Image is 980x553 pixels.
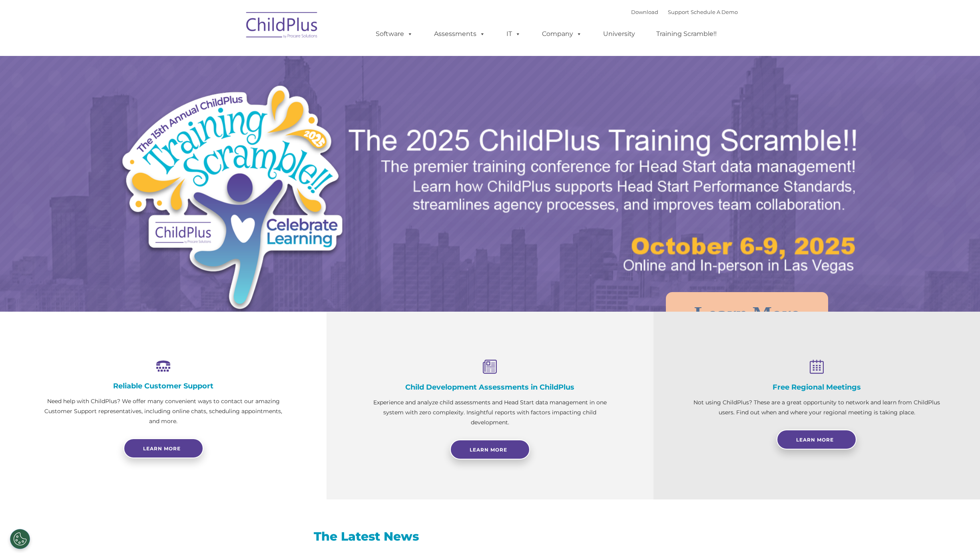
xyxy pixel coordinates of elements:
h4: Child Development Assessments in ChildPlus [367,383,613,392]
a: Software [368,26,421,42]
h4: Reliable Customer Support [40,382,287,390]
a: Learn more [123,438,203,458]
a: Company [534,26,590,42]
a: Learn More [450,440,530,460]
a: University [595,26,643,42]
a: Learn More [777,430,857,450]
a: Training Scramble!! [648,26,725,42]
p: Need help with ChildPlus? We offer many convenient ways to contact our amazing Customer Support r... [40,396,287,426]
a: Support [668,9,689,15]
a: IT [498,26,529,42]
a: Schedule A Demo [691,9,738,15]
p: Not using ChildPlus? These are a great opportunity to network and learn from ChildPlus users. Fin... [693,398,940,418]
span: Learn More [470,447,507,453]
img: ChildPlus by Procare Solutions [242,6,322,46]
h3: The Latest News [255,529,477,545]
button: Cookies Settings [10,529,30,549]
a: Learn More [666,292,828,336]
span: Learn More [796,437,834,443]
span: Learn more [143,446,181,452]
a: Download [631,9,658,15]
a: Assessments [426,26,493,42]
p: Experience and analyze child assessments and Head Start data management in one system with zero c... [367,398,613,428]
font: | [631,9,738,15]
h4: Free Regional Meetings [693,383,940,392]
